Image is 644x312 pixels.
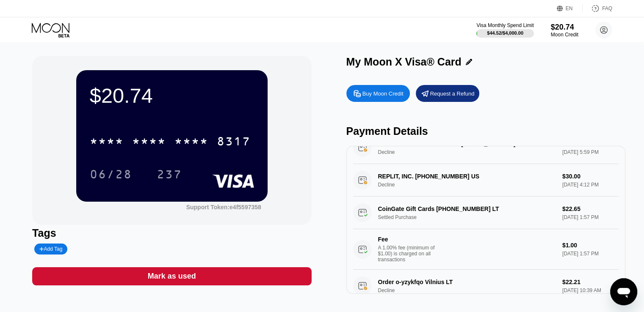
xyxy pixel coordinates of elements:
[90,84,254,107] div: $20.74
[150,164,188,185] div: 237
[378,236,437,243] div: Fee
[346,85,410,102] div: Buy Moon Credit
[566,5,573,11] div: EN
[430,90,475,97] div: Request a Refund
[362,90,404,97] div: Buy Moon Credit
[157,169,182,182] div: 237
[416,85,479,102] div: Request a Refund
[557,4,583,13] div: EN
[32,267,311,285] div: Mark as used
[83,164,138,185] div: 06/28
[562,251,619,257] div: [DATE] 1:57 PM
[583,4,612,13] div: FAQ
[551,32,578,38] div: Moon Credit
[476,22,533,38] div: Visa Monthly Spend Limit$44.52/$4,000.00
[217,136,251,149] div: 8317
[602,5,612,11] div: FAQ
[476,22,533,28] div: Visa Monthly Spend Limit
[562,242,619,249] div: $1.00
[551,23,578,38] div: $20.74Moon Credit
[34,244,67,255] div: Add Tag
[90,169,132,182] div: 06/28
[378,245,442,263] div: A 1.00% fee (minimum of $1.00) is charged on all transactions
[353,229,619,270] div: FeeA 1.00% fee (minimum of $1.00) is charged on all transactions$1.00[DATE] 1:57 PM
[39,246,62,252] div: Add Tag
[186,204,261,211] div: Support Token: e4f5597358
[346,125,625,137] div: Payment Details
[148,271,196,281] div: Mark as used
[186,204,261,211] div: Support Token:e4f5597358
[346,56,462,68] div: My Moon X Visa® Card
[610,278,637,305] iframe: Button to launch messaging window
[32,227,311,239] div: Tags
[551,23,578,32] div: $20.74
[487,30,523,36] div: $44.52 / $4,000.00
